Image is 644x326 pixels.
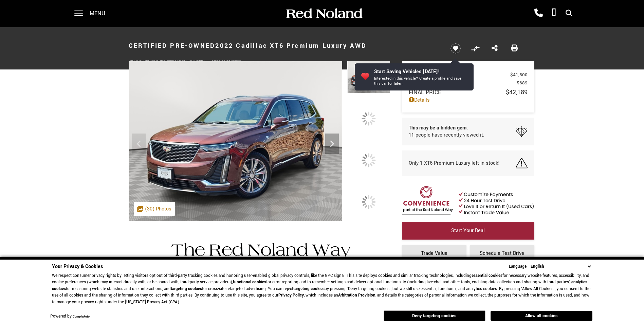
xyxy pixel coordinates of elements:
[409,80,528,86] a: Dealer Handling $689
[510,72,528,78] span: $41,500
[224,59,241,64] span: UC168588
[73,314,90,319] a: ComplyAuto
[511,44,518,53] a: Print this Certified Pre-Owned 2022 Cadillac XT6 Premium Luxury AWD
[480,250,524,257] span: Schedule Test Drive
[129,41,216,50] strong: Certified Pre-Owned
[52,272,592,306] p: We respect consumer privacy rights by letting visitors opt out of third-party tracking cookies an...
[448,43,463,54] button: Save vehicle
[509,264,528,269] div: Language:
[402,245,466,262] a: Trade Value
[409,97,528,104] a: Details
[384,310,485,321] button: Deny targeting cookies
[529,263,592,270] select: Language Select
[409,131,484,139] span: 11 people have recently viewed it.
[409,80,517,86] span: Dealer Handling
[472,273,502,279] strong: essential cookies
[129,61,342,221] img: Certified Used 2022 Red Cadillac Premium Luxury image 1
[50,314,90,319] div: Powered by
[293,286,325,292] strong: targeting cookies
[421,250,447,257] span: Trade Value
[285,8,363,20] img: Red Noland Auto Group
[409,88,506,96] span: Final Price
[171,286,202,292] strong: targeting cookies
[492,44,498,53] a: Share this Certified Pre-Owned 2022 Cadillac XT6 Premium Luxury AWD
[491,311,592,321] button: Allow all cookies
[409,124,484,131] span: This may be a hidden gem.
[347,61,390,93] img: Certified Used 2022 Red Cadillac Premium Luxury image 1
[409,88,528,97] a: Final Price $42,189
[338,292,375,298] strong: Arbitration Provision
[409,72,528,78] a: Red Noland Price $41,500
[409,160,500,167] span: Only 1 XT6 Premium Luxury left in stock!
[470,245,534,262] a: Schedule Test Drive
[129,59,136,64] span: VIN:
[517,80,528,86] span: $689
[134,202,175,216] div: (30) Photos
[233,279,266,285] strong: functional cookies
[506,88,528,97] span: $42,189
[325,134,339,154] div: Next
[409,72,510,78] span: Red Noland Price
[136,59,205,64] span: [US_VEHICLE_IDENTIFICATION_NUMBER]
[451,227,485,234] span: Start Your Deal
[52,263,103,270] span: Your Privacy & Cookies
[278,292,304,298] a: Privacy Policy
[470,43,480,54] button: Compare vehicle
[129,32,439,59] h1: 2022 Cadillac XT6 Premium Luxury AWD
[402,222,534,240] a: Start Your Deal
[211,59,224,64] span: Stock:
